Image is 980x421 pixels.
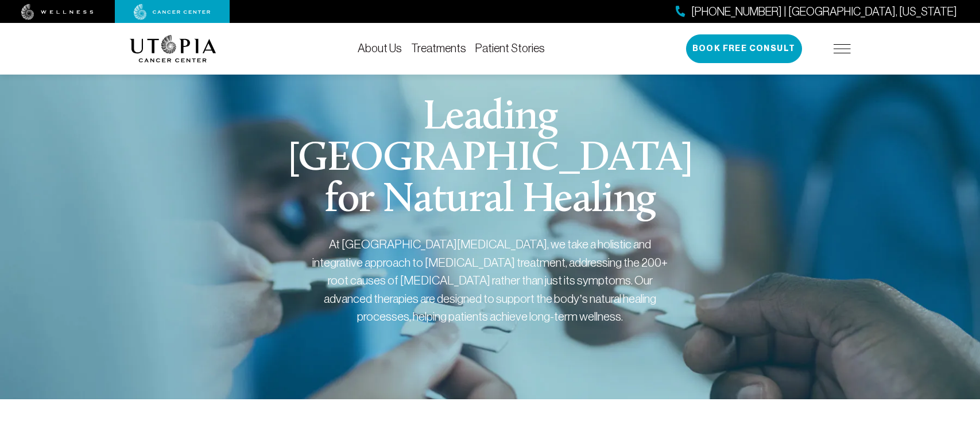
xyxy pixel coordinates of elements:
a: About Us [358,42,402,54]
img: wellness [21,4,94,20]
a: Treatments [411,42,466,54]
h1: Leading [GEOGRAPHIC_DATA] for Natural Healing [270,98,710,221]
a: [PHONE_NUMBER] | [GEOGRAPHIC_DATA], [US_STATE] [676,3,957,20]
a: Patient Stories [475,42,545,54]
img: logo [130,35,216,63]
div: At [GEOGRAPHIC_DATA][MEDICAL_DATA], we take a holistic and integrative approach to [MEDICAL_DATA]... [312,235,668,326]
img: icon-hamburger [834,44,851,53]
button: Book Free Consult [686,34,802,63]
span: [PHONE_NUMBER] | [GEOGRAPHIC_DATA], [US_STATE] [691,3,957,20]
img: cancer center [134,4,211,20]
